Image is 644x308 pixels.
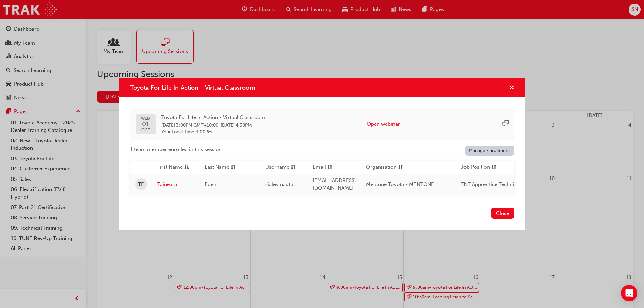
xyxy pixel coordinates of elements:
button: First Nameasc-icon [157,163,194,172]
span: Organisation [366,163,397,172]
span: OCT [141,128,150,132]
div: Open Intercom Messenger [621,285,637,301]
button: Close [491,208,514,219]
span: sorting-icon [231,163,236,172]
span: Toyota For Life In Action - Virtual Classroom [130,84,255,91]
span: 01 Oct 2025 4:30PM [221,122,252,128]
button: Usernamesorting-icon [265,163,303,172]
span: sorting-icon [327,163,332,172]
span: sorting-icon [291,163,296,172]
span: Username [265,163,289,172]
span: sessionType_ONLINE_URL-icon [502,120,509,128]
button: Open webinar [367,120,400,128]
span: TNT Apprentice Technician [461,181,524,187]
span: Last Name [205,163,229,172]
button: Last Namesorting-icon [205,163,242,172]
a: Manage Enrollment [465,146,514,156]
a: Taineara [157,181,194,188]
span: cross-icon [509,85,514,91]
span: sorting-icon [398,163,403,172]
span: sialey.nautu [265,181,293,187]
span: Toyota For Life In Action - Virtual Classroom [161,114,265,121]
span: Email [313,163,326,172]
div: - [161,114,265,135]
span: TE [138,181,144,188]
span: 1 team member enrolled in this session [130,146,222,153]
span: 01 Oct 2025 3:00PM GMT+10:00 [161,122,218,128]
button: Emailsorting-icon [313,163,350,172]
span: Your Local Time : 3:00PM [161,129,265,135]
span: First Name [157,163,183,172]
div: Toyota For Life In Action - Virtual Classroom [119,78,525,230]
span: [EMAIL_ADDRESS][DOMAIN_NAME] [313,177,356,191]
span: Job Position [461,163,490,172]
span: 01 [141,121,150,128]
span: sorting-icon [491,163,496,172]
span: Mentone Toyota - MENTONE [366,181,434,187]
button: cross-icon [509,84,514,92]
span: Eden [205,181,216,187]
span: asc-icon [184,163,189,172]
span: WED [141,116,150,121]
button: Organisationsorting-icon [366,163,403,172]
button: Job Positionsorting-icon [461,163,498,172]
